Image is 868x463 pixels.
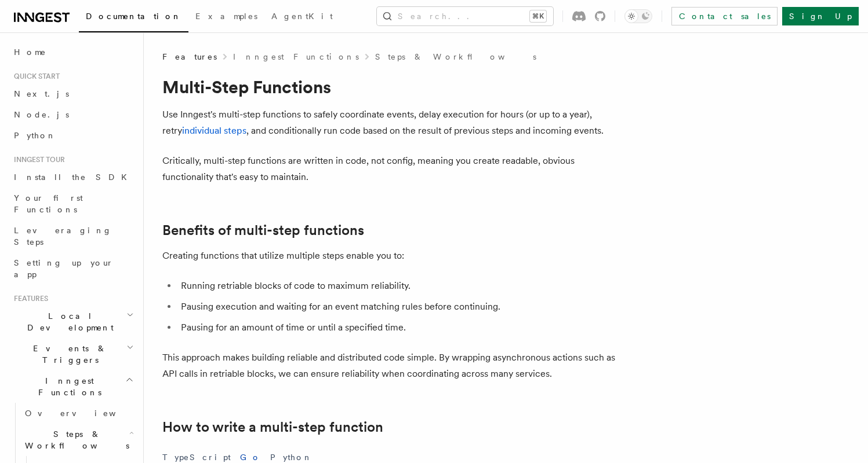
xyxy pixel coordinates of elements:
a: Next.js [9,83,136,104]
a: Benefits of multi-step functions [162,222,364,238]
a: Install the SDK [9,167,136,188]
button: Inngest Functions [9,370,136,403]
button: Toggle dark mode [624,9,652,23]
h1: Multi-Step Functions [162,76,626,97]
button: Search...⌘K [377,7,553,25]
a: Contact sales [671,7,778,25]
a: Your first Functions [9,188,136,220]
span: Examples [195,12,257,21]
span: AgentKit [271,12,333,21]
li: Pausing for an amount of time or until a specified time. [177,319,626,336]
span: Next.js [14,89,69,98]
span: Setting up your app [14,258,114,279]
p: Use Inngest's multi-step functions to safely coordinate events, delay execution for hours (or up ... [162,106,626,139]
a: Home [9,42,136,63]
a: individual steps [182,125,246,136]
span: Local Development [9,310,126,333]
a: Examples [188,3,264,31]
span: Steps & Workflows [20,428,129,451]
p: Critically, multi-step functions are written in code, not config, meaning you create readable, ob... [162,153,626,185]
span: Features [162,51,217,63]
span: Node.js [14,110,69,119]
a: Overview [20,403,136,424]
p: Creating functions that utilize multiple steps enable you to: [162,248,626,264]
span: Inngest tour [9,155,65,164]
li: Pausing execution and waiting for an event matching rules before continuing. [177,299,626,315]
button: Local Development [9,306,136,338]
span: Inngest Functions [9,375,125,398]
span: Features [9,294,48,303]
span: Overview [25,409,144,418]
a: Sign Up [782,7,859,25]
span: Documentation [86,12,181,21]
button: Steps & Workflows [20,424,136,456]
span: Python [14,131,56,140]
li: Running retriable blocks of code to maximum reliability. [177,278,626,294]
span: Quick start [9,72,60,81]
span: Home [14,46,46,58]
a: Steps & Workflows [375,51,536,63]
a: Documentation [79,3,188,32]
a: Python [9,125,136,146]
a: Setting up your app [9,252,136,285]
span: Events & Triggers [9,343,126,366]
kbd: ⌘K [530,10,546,22]
a: Inngest Functions [233,51,359,63]
p: This approach makes building reliable and distributed code simple. By wrapping asynchronous actio... [162,350,626,382]
span: Leveraging Steps [14,226,112,247]
a: Leveraging Steps [9,220,136,252]
a: Node.js [9,104,136,125]
span: Install the SDK [14,172,134,182]
a: How to write a multi-step function [162,419,383,435]
span: Your first Functions [14,193,83,214]
button: Events & Triggers [9,338,136,370]
a: AgentKit [264,3,340,31]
